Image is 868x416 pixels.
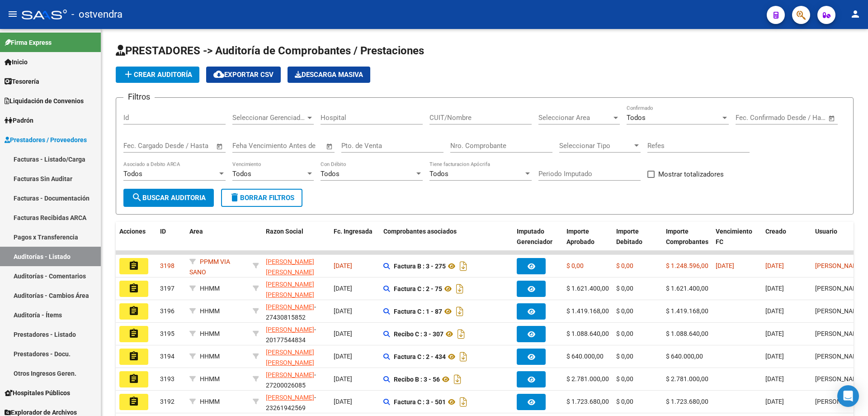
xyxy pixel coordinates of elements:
span: Seleccionar Gerenciador [232,114,306,122]
strong: Factura C : 3 - 501 [394,398,446,406]
mat-icon: assignment [128,260,139,271]
div: - 27272262670 [266,347,326,366]
span: [PERSON_NAME] [815,262,863,269]
span: HHMM [200,353,220,360]
span: $ 1.723.680,00 [566,398,609,405]
strong: Factura B : 3 - 275 [394,263,446,270]
span: Descarga Masiva [295,71,363,79]
span: [PERSON_NAME] [815,353,863,360]
button: Open calendar [215,141,225,152]
mat-icon: search [132,192,142,203]
button: Descarga Masiva [288,67,370,83]
div: - 20177544834 [266,325,326,344]
span: $ 2.781.000,00 [666,375,708,383]
span: $ 1.621.400,00 [566,285,609,292]
span: [PERSON_NAME] [815,375,863,383]
span: Exportar CSV [213,71,274,79]
span: $ 0,00 [616,375,633,383]
span: $ 1.419.168,00 [566,307,609,315]
span: $ 0,00 [566,262,584,269]
span: HHMM [200,398,220,405]
i: Descargar documento [452,372,463,387]
span: [DATE] [765,330,784,337]
i: Descargar documento [454,304,466,319]
span: [DATE] [765,285,784,292]
input: Fecha fin [168,142,212,150]
span: Usuario [815,228,837,235]
i: Descargar documento [455,327,467,341]
div: - 23273105239 [266,279,326,298]
span: HHMM [200,285,220,292]
span: [PERSON_NAME] [PERSON_NAME] [266,349,314,366]
i: Descargar documento [454,282,466,296]
span: $ 1.419.168,00 [666,307,708,315]
span: 3198 [160,262,175,269]
mat-icon: assignment [128,328,139,339]
span: Comprobantes asociados [383,228,457,235]
div: Open Intercom Messenger [837,385,859,407]
span: Area [189,228,203,235]
span: [DATE] [765,307,784,315]
mat-icon: assignment [128,396,139,407]
span: Inicio [5,57,28,67]
datatable-header-cell: Vencimiento FC [712,222,762,262]
datatable-header-cell: Creado [762,222,811,262]
span: 3192 [160,398,175,405]
span: $ 0,00 [616,285,633,292]
strong: Factura C : 1 - 87 [394,308,442,315]
span: Seleccionar Area [538,114,612,122]
span: Razon Social [266,228,303,235]
button: Open calendar [827,113,837,124]
span: [DATE] [334,398,352,405]
span: Creado [765,228,786,235]
strong: Factura C : 2 - 75 [394,285,442,292]
span: $ 1.621.400,00 [666,285,708,292]
span: Vencimiento FC [716,228,752,245]
span: Importe Debitado [616,228,642,245]
span: $ 1.723.680,00 [666,398,708,405]
span: Liquidación de Convenios [5,96,84,106]
button: Open calendar [325,141,335,152]
span: $ 1.088.640,00 [666,330,708,337]
span: Tesorería [5,77,39,86]
span: 3193 [160,375,175,383]
datatable-header-cell: ID [156,222,186,262]
span: $ 1.088.640,00 [566,330,609,337]
span: PPMM VIA SANO [189,258,230,276]
div: - 27200026085 [266,370,326,389]
strong: Recibo B : 3 - 56 [394,376,440,383]
span: Acciones [119,228,146,235]
span: [DATE] [765,262,784,269]
span: [DATE] [334,330,352,337]
span: $ 0,00 [616,330,633,337]
span: HHMM [200,330,220,337]
span: [PERSON_NAME] [266,371,314,378]
mat-icon: add [123,69,134,80]
button: Crear Auditoría [116,67,199,83]
span: $ 0,00 [616,353,633,360]
input: Fecha inicio [736,114,772,122]
span: 3195 [160,330,175,337]
h3: Filtros [123,91,155,103]
datatable-header-cell: Importe Aprobado [563,222,613,262]
span: Borrar Filtros [229,194,294,202]
span: $ 640.000,00 [566,353,604,360]
span: Importe Aprobado [566,228,594,245]
div: - 23261942569 [266,392,326,411]
span: Todos [321,170,340,178]
span: Importe Comprobantes [666,228,708,245]
datatable-header-cell: Area [186,222,249,262]
span: 3194 [160,353,175,360]
div: - 20293185647 [266,257,326,276]
strong: Factura C : 2 - 434 [394,353,446,360]
span: Hospitales Públicos [5,388,70,398]
input: Fecha inicio [123,142,160,150]
mat-icon: delete [229,192,240,203]
span: [PERSON_NAME] [266,303,314,311]
span: Padrón [5,115,33,125]
mat-icon: cloud_download [213,69,224,80]
span: HHMM [200,375,220,383]
span: ID [160,228,166,235]
span: HHMM [200,307,220,315]
span: [DATE] [765,375,784,383]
